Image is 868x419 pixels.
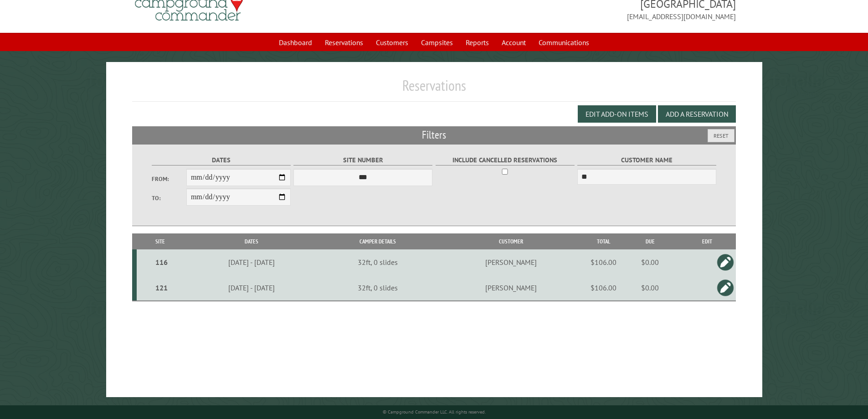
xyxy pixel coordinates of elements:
h1: Reservations [132,77,736,102]
label: Site Number [293,155,432,166]
th: Camper Details [319,233,437,249]
td: $0.00 [622,249,678,275]
td: [PERSON_NAME] [437,249,585,275]
label: Include Cancelled Reservations [436,155,575,166]
button: Edit Add-on Items [578,105,656,123]
a: Dashboard [273,34,318,51]
a: Campsites [416,34,458,51]
a: Account [496,34,531,51]
td: $0.00 [622,275,678,301]
th: Total [586,233,622,249]
div: [DATE] - [DATE] [185,283,318,292]
h2: Filters [132,126,736,144]
td: [PERSON_NAME] [437,275,585,301]
div: 116 [140,258,183,267]
div: 121 [140,283,183,292]
div: [DATE] - [DATE] [185,258,318,267]
button: Reset [708,129,734,142]
a: Customers [370,34,414,51]
small: © Campground Commander LLC. All rights reserved. [383,409,486,415]
a: Reports [460,34,494,51]
td: $106.00 [586,275,622,301]
th: Site [137,233,184,249]
label: To: [152,194,186,202]
th: Edit [678,233,736,249]
th: Due [622,233,678,249]
button: Add a Reservation [658,105,736,123]
td: 32ft, 0 slides [319,275,437,301]
a: Communications [533,34,595,51]
label: Dates [152,155,291,166]
th: Dates [184,233,319,249]
a: Reservations [319,34,369,51]
th: Customer [437,233,585,249]
label: Customer Name [577,155,716,166]
label: From: [152,175,186,183]
td: $106.00 [586,249,622,275]
td: 32ft, 0 slides [319,249,437,275]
